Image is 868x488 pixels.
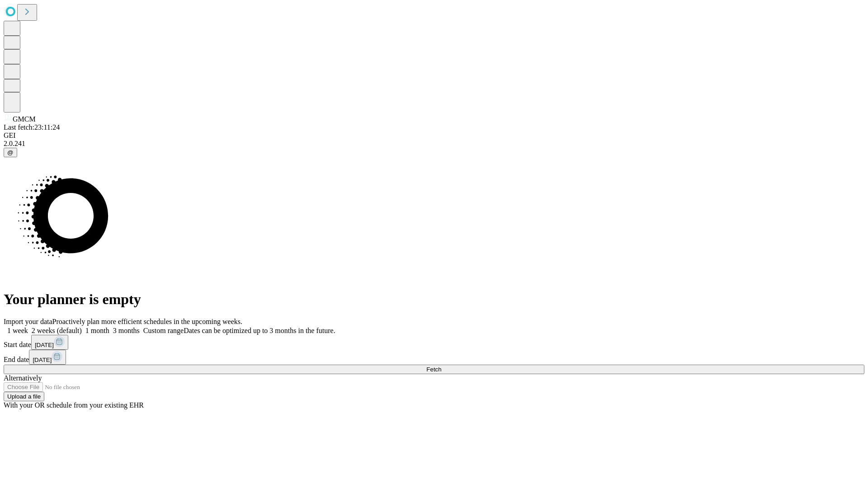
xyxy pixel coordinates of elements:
[4,335,864,350] div: Start date
[33,357,52,363] span: [DATE]
[4,140,864,148] div: 2.0.241
[4,148,17,157] button: @
[52,318,242,325] span: Proactively plan more efficient schedules in the upcoming weeks.
[85,327,109,334] span: 1 month
[143,327,184,334] span: Custom range
[4,291,864,308] h1: Your planner is empty
[4,374,42,382] span: Alternatively
[184,327,335,334] span: Dates can be optimized up to 3 months in the future.
[4,350,864,365] div: End date
[7,327,28,334] span: 1 week
[426,366,441,373] span: Fetch
[13,115,36,123] span: GMCM
[32,327,82,334] span: 2 weeks (default)
[4,401,144,409] span: With your OR schedule from your existing EHR
[4,365,864,374] button: Fetch
[4,123,60,131] span: Last fetch: 23:11:24
[7,149,14,156] span: @
[31,335,68,350] button: [DATE]
[35,342,54,348] span: [DATE]
[4,392,44,401] button: Upload a file
[4,131,864,140] div: GEI
[29,350,66,365] button: [DATE]
[4,318,52,325] span: Import your data
[113,327,140,334] span: 3 months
